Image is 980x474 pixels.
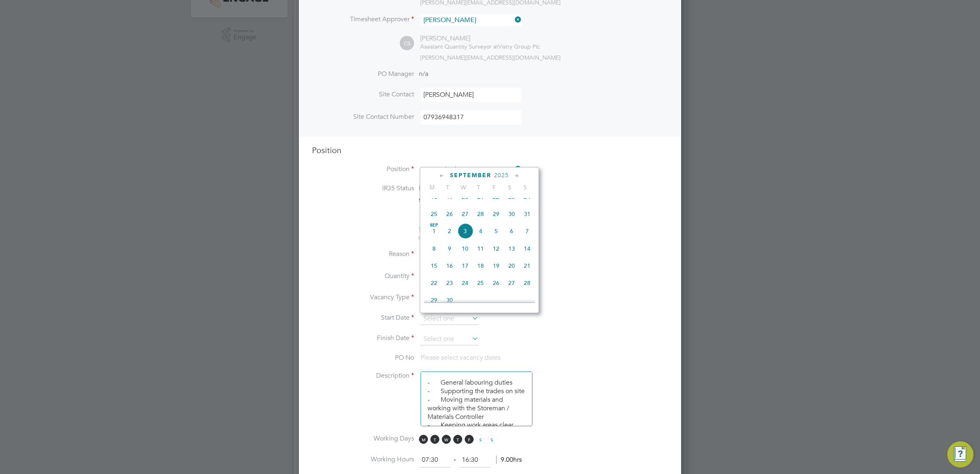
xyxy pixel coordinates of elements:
span: Assistant Quantity Surveyor at [420,43,498,50]
label: IR35 Status [312,184,414,193]
label: Working Hours [312,455,414,464]
span: W [455,184,471,191]
span: 7 [519,223,535,239]
span: September [450,172,491,179]
input: 17:00 [459,453,490,467]
span: S [517,184,533,191]
span: M [424,184,440,191]
span: 20 [504,258,519,274]
span: T [471,184,486,191]
span: 19 [488,258,504,274]
label: Start Date [312,314,414,322]
span: 29 [426,292,442,308]
span: W [442,435,451,444]
span: 9 [442,241,457,256]
span: 21 [519,258,535,274]
span: 1 [426,223,442,239]
span: T [430,435,439,444]
span: S [502,184,517,191]
span: ‐ [452,456,457,464]
span: 6 [504,223,519,239]
label: PO Manager [312,70,414,78]
span: 25 [426,206,442,222]
span: The status determination for this position can be updated after creating the vacancy [418,226,528,240]
span: [PERSON_NAME][EMAIL_ADDRESS][DOMAIN_NAME] [420,54,561,61]
span: 4 [473,223,488,239]
span: 2 [442,223,457,239]
label: Reason [312,250,414,258]
span: 14 [519,241,535,256]
span: F [486,184,502,191]
span: 27 [504,275,519,291]
span: M [419,435,428,444]
label: PO No [312,354,414,362]
span: 8 [426,241,442,256]
label: Site Contact Number [312,113,414,121]
span: 3 [457,223,473,239]
label: Description [312,372,414,380]
span: Please select vacancy dates [421,354,501,362]
label: Finish Date [312,334,414,343]
span: 23 [442,275,457,291]
span: F [465,435,474,444]
span: 17 [457,258,473,274]
div: [PERSON_NAME] [420,34,540,43]
label: Quantity [312,272,414,280]
span: 9.00hrs [496,456,522,464]
span: n/a [419,70,428,78]
label: Timesheet Approver [312,15,414,24]
input: Select one [421,313,479,325]
span: 30 [442,292,457,308]
span: 13 [504,241,519,256]
span: 10 [457,241,473,256]
span: 28 [473,206,488,222]
span: S [488,435,497,444]
span: 26 [488,275,504,291]
h3: Position [312,145,668,156]
span: CS [400,36,414,51]
span: 16 [442,258,457,274]
label: Working Days [312,434,414,443]
span: 5 [488,223,504,239]
button: Engage Resource Center [947,441,973,467]
span: 11 [473,241,488,256]
span: 22 [426,275,442,291]
span: 25 [473,275,488,291]
input: 08:00 [419,453,450,467]
label: Position [312,165,414,174]
span: 26 [442,206,457,222]
span: T [453,435,462,444]
span: 28 [519,275,535,291]
input: Select one [421,333,479,345]
span: 12 [488,241,504,256]
span: Inside IR35 [419,184,451,192]
label: Site Contact [312,90,414,99]
span: 24 [457,275,473,291]
span: 27 [457,206,473,222]
input: Search for... [421,14,521,26]
span: S [476,435,485,444]
span: Sep [426,223,442,227]
span: 30 [504,206,519,222]
span: T [440,184,455,191]
input: Search for... [421,164,521,176]
span: 2025 [494,172,509,179]
span: 31 [519,206,535,222]
div: Vistry Group Plc [420,43,540,50]
span: 18 [473,258,488,274]
label: Vacancy Type [312,293,414,302]
span: 15 [426,258,442,274]
strong: Status Determination Statement [419,197,494,203]
span: 29 [488,206,504,222]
